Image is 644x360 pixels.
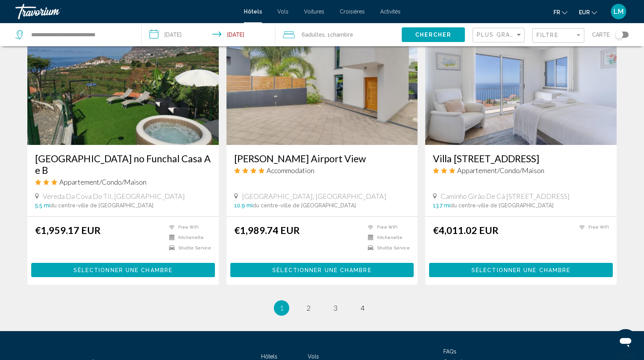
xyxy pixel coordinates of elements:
[35,153,211,176] a: [GEOGRAPHIC_DATA] no Funchal Casa A e B
[592,29,610,40] span: Carte
[429,265,613,273] a: Sélectionner une chambre
[74,267,173,273] span: Sélectionner une chambre
[308,353,319,360] a: Vols
[443,348,456,355] a: FAQs
[433,224,498,236] ins: €4,011.02 EUR
[261,353,277,360] a: Hôtels
[532,28,584,44] button: Filter
[402,27,465,42] button: Chercher
[441,192,570,200] span: Caminho Girão De Cá [STREET_ADDRESS]
[304,8,324,15] a: Voitures
[43,192,185,200] span: Vereda Da Cova Do Til, [GEOGRAPHIC_DATA]
[575,224,609,231] li: Free WiFi
[614,8,624,15] span: LM
[142,23,276,46] button: Check-in date: Dec 20, 2025 Check-out date: Dec 27, 2025
[234,202,253,209] span: 10.9 mi
[553,9,560,15] span: fr
[364,245,410,251] li: Shuttle Service
[425,22,617,145] img: Hotel image
[244,8,262,15] a: Hôtels
[579,7,597,18] button: Change currency
[234,153,410,164] a: [PERSON_NAME] Airport View
[364,234,410,241] li: Kitchenette
[272,267,371,273] span: Sélectionner une chambre
[380,8,401,15] a: Activités
[31,263,215,277] button: Sélectionner une chambre
[477,32,569,38] span: Plus grandes économies
[364,224,410,231] li: Free WiFi
[277,8,288,15] a: Vols
[579,9,590,15] span: EUR
[433,153,609,164] a: Villa [STREET_ADDRESS]
[429,263,613,277] button: Sélectionner une chambre
[234,224,300,236] ins: €1,989.74 EUR
[226,22,418,145] img: Hotel image
[230,265,414,273] a: Sélectionner une chambre
[27,300,617,316] ul: Pagination
[15,4,236,19] a: Travorium
[59,178,146,186] span: Appartement/Condo/Maison
[307,304,310,312] span: 2
[230,263,414,277] button: Sélectionner une chambre
[165,224,211,231] li: Free WiFi
[334,304,337,312] span: 3
[433,166,609,175] div: 3 star Apartment
[35,202,50,209] span: 5.5 mi
[340,8,365,15] a: Croisières
[242,192,386,200] span: [GEOGRAPHIC_DATA], [GEOGRAPHIC_DATA]
[35,178,211,186] div: 3 star Apartment
[253,202,356,209] span: du centre-ville de [GEOGRAPHIC_DATA]
[50,202,153,209] span: du centre-ville de [GEOGRAPHIC_DATA]
[302,29,325,40] span: 6
[305,32,325,38] span: Adultes
[165,234,211,241] li: Kitchenette
[450,202,553,209] span: du centre-ville de [GEOGRAPHIC_DATA]
[613,329,638,354] iframe: Bouton de lancement de la fenêtre de messagerie
[275,23,402,46] button: Travelers: 6 adults, 0 children
[31,265,215,273] a: Sélectionner une chambre
[325,29,353,40] span: , 1
[27,22,219,145] img: Hotel image
[471,267,570,273] span: Sélectionner une chambre
[165,245,211,251] li: Shuttle Service
[433,202,450,209] span: 13.7 mi
[330,32,353,38] span: Chambre
[361,304,364,312] span: 4
[537,32,558,38] span: Filtre
[267,166,314,175] span: Accommodation
[610,31,629,38] button: Toggle map
[234,166,410,175] div: 4 star Accommodation
[553,7,567,18] button: Change language
[457,166,544,175] span: Appartement/Condo/Maison
[609,3,629,20] button: User Menu
[35,224,101,236] ins: €1,959.17 EUR
[415,32,452,38] span: Chercher
[477,32,522,39] mat-select: Sort by
[280,304,283,312] span: 1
